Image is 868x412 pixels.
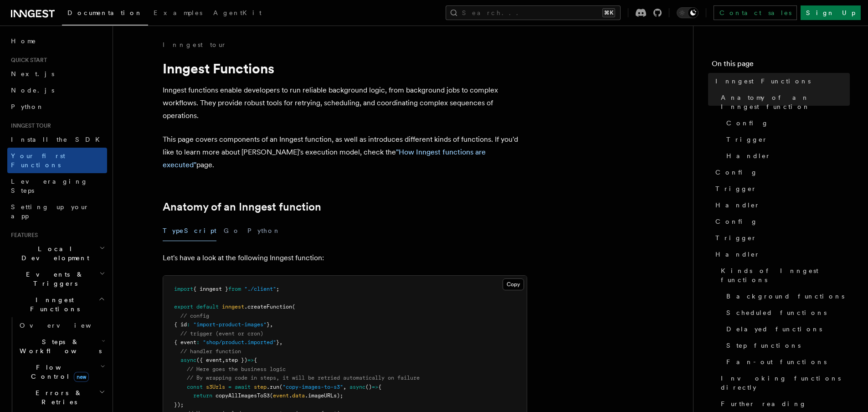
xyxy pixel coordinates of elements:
[222,357,225,363] span: ,
[726,308,827,317] span: Scheduled functions
[180,330,263,337] span: // trigger (event or cron)
[7,82,107,98] a: Node.js
[717,396,850,412] a: Further reading
[163,60,527,77] h1: Inngest Functions
[225,357,247,363] span: step })
[193,286,228,292] span: { inngest }
[16,363,100,381] span: Flow Control
[712,197,850,213] a: Handler
[723,354,850,370] a: Fan-out functions
[372,384,378,390] span: =>
[279,339,282,345] span: ,
[163,133,527,171] p: This page covers components of an Inngest function, as well as introduces different kinds of func...
[292,304,295,310] span: (
[292,392,305,399] span: data
[712,213,850,230] a: Config
[254,384,267,390] span: step
[715,250,760,259] span: Handler
[7,241,107,266] button: Local Development
[365,384,372,390] span: ()
[254,357,257,363] span: {
[16,385,107,410] button: Errors & Retries
[723,321,850,337] a: Delayed functions
[723,115,850,131] a: Config
[723,337,850,354] a: Step functions
[726,341,801,350] span: Step functions
[712,73,850,89] a: Inngest Functions
[11,36,36,46] span: Home
[349,384,365,390] span: async
[196,357,222,363] span: ({ event
[7,148,107,173] a: Your first Functions
[11,103,44,110] span: Python
[16,334,107,359] button: Steps & Workflows
[721,374,850,392] span: Invoking functions directly
[196,339,200,345] span: :
[187,384,203,390] span: const
[714,5,797,20] a: Contact sales
[193,392,212,399] span: return
[7,131,107,148] a: Install the SDK
[11,70,54,77] span: Next.js
[712,230,850,246] a: Trigger
[279,384,282,390] span: (
[270,392,273,399] span: (
[726,324,822,334] span: Delayed functions
[715,201,760,210] span: Handler
[276,286,279,292] span: ;
[726,151,771,160] span: Handler
[712,164,850,180] a: Config
[174,402,184,408] span: });
[7,244,99,263] span: Local Development
[193,321,267,328] span: "import-product-images"
[244,286,276,292] span: "./client"
[715,77,811,86] span: Inngest Functions
[154,9,202,16] span: Examples
[163,252,527,264] p: Let's have a look at the following Inngest function:
[267,384,279,390] span: .run
[213,9,262,16] span: AgentKit
[273,392,289,399] span: event
[289,392,292,399] span: .
[196,304,219,310] span: default
[67,9,143,16] span: Documentation
[163,84,527,122] p: Inngest functions enable developers to run reliable background logic, from background jobs to com...
[305,392,343,399] span: .imageURLs);
[20,322,113,329] span: Overview
[7,295,98,314] span: Inngest Functions
[7,292,107,317] button: Inngest Functions
[11,136,105,143] span: Install the SDK
[276,339,279,345] span: }
[247,221,281,241] button: Python
[343,384,346,390] span: ,
[244,304,292,310] span: .createFunction
[163,201,321,213] a: Anatomy of an Inngest function
[715,168,758,177] span: Config
[16,317,107,334] a: Overview
[11,178,88,194] span: Leveraging Steps
[723,304,850,321] a: Scheduled functions
[7,33,107,49] a: Home
[180,357,196,363] span: async
[7,270,99,288] span: Events & Triggers
[16,337,102,355] span: Steps & Workflows
[148,3,208,25] a: Examples
[7,266,107,292] button: Events & Triggers
[11,203,89,220] span: Setting up your app
[677,7,699,18] button: Toggle dark mode
[7,122,51,129] span: Inngest tour
[378,384,381,390] span: {
[270,321,273,328] span: ,
[187,321,190,328] span: :
[62,3,148,26] a: Documentation
[187,366,286,372] span: // Here goes the business logic
[174,286,193,292] span: import
[726,118,769,128] span: Config
[715,217,758,226] span: Config
[721,399,806,408] span: Further reading
[174,339,196,345] span: { event
[222,304,244,310] span: inngest
[726,292,844,301] span: Background functions
[11,87,54,94] span: Node.js
[801,5,861,20] a: Sign Up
